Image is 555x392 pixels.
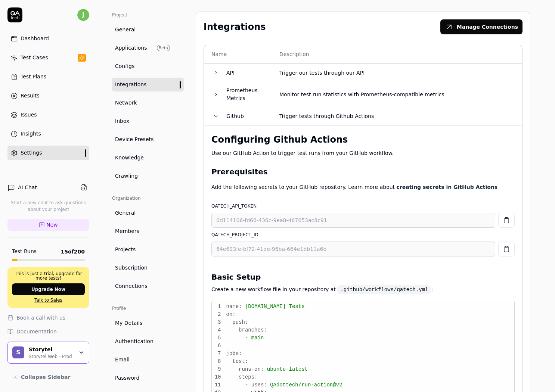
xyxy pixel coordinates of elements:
div: Test Cases [21,54,48,62]
a: Connections [112,279,184,293]
span: uses: [251,382,267,388]
button: Copy [498,242,515,256]
span: Subscription [115,264,148,272]
span: test: [232,358,248,364]
span: Configs [115,62,134,70]
span: Knowledge [115,154,144,162]
span: S [12,346,24,358]
button: Copy [498,213,515,228]
a: Book a call with us [7,314,89,322]
span: push: [232,319,248,325]
div: Project [112,12,184,18]
a: Password [112,371,184,385]
p: Add the following secrets to your GitHub repository. Learn more about [211,183,515,191]
div: Settings [21,149,42,157]
span: 10 [214,373,226,381]
a: Device Presets [112,133,184,146]
span: 7 [214,350,226,358]
span: Network [115,99,137,107]
div: Dashboard [21,35,49,43]
th: Name [204,45,272,64]
a: General [112,206,184,220]
p: Start a new chat to ask questions about your project [7,199,89,213]
td: Trigger tests through Github Actions [272,107,522,125]
span: 6 [214,342,226,350]
div: Test Plans [21,73,46,81]
p: This is just a trial, upgrade for more tests! [12,271,85,280]
span: 5 [214,334,226,342]
button: Collapse Sidebar [7,370,89,385]
button: Manage Connections [440,19,523,34]
span: branches: [239,327,267,333]
td: Monitor test run statistics with Prometheus-compatible metrics [272,82,522,107]
a: Crawling [112,169,184,183]
div: Insights [21,130,41,138]
span: Crawling [115,172,138,180]
div: Organization [112,195,184,202]
span: 3 [214,318,226,326]
span: main [251,335,264,341]
a: Inbox [112,114,184,128]
a: Subscription [112,261,184,275]
span: Email [115,356,130,364]
h5: Test Runs [12,248,37,255]
button: j [77,7,89,22]
span: General [115,26,136,34]
label: QATECH_API_TOKEN [211,203,257,209]
span: 15 of 200 [61,248,85,256]
td: Trigger our tests through our API [272,64,522,82]
span: 11 [214,381,226,389]
a: Settings [7,146,89,160]
h3: Prerequisites [211,166,268,177]
span: Members [115,227,139,235]
span: New [46,221,58,229]
span: j [77,9,89,21]
span: steps: [239,374,257,380]
div: Storytel [29,346,74,353]
span: 4 [214,326,226,334]
th: Description [272,45,522,64]
a: My Details [112,316,184,330]
span: 2 [214,311,226,318]
span: 1 [214,303,226,311]
a: Projects [112,243,184,256]
p: Create a new workflow file in your repository at : [211,286,515,294]
a: Authentication [112,335,184,348]
span: Inbox [115,117,129,125]
td: Prometheus Metrics [219,82,272,107]
a: Members [112,224,184,238]
button: SStorytelStorytel Web - Prod [7,342,89,364]
span: - [245,335,248,341]
span: Integrations [115,81,146,88]
a: Integrations [112,78,184,91]
td: API [219,64,272,82]
td: Github [219,107,272,125]
span: Beta [157,45,170,51]
a: New [7,219,89,231]
span: Applications [115,44,147,52]
span: 8 [214,358,226,365]
div: Results [21,92,40,100]
a: Network [112,96,184,110]
div: Profile [112,305,184,312]
div: Issues [21,111,37,119]
a: Results [7,88,89,103]
span: Connections [115,282,148,290]
span: Tests [289,304,305,309]
a: Issues [7,108,89,122]
span: ubuntu-latest [267,366,308,372]
h2: Integrations [204,20,266,34]
h3: Basic Setup [211,271,515,283]
span: 9 [214,365,226,373]
span: Device Presets [115,136,154,143]
span: Authentication [115,337,154,345]
button: Upgrade Now [12,283,85,295]
a: Insights [7,127,89,141]
a: General [112,23,184,37]
a: Knowledge [112,151,184,165]
span: Password [115,374,139,382]
span: QAdottech/run-action@v2 [270,382,342,388]
h4: AI Chat [18,184,37,192]
a: Test Plans [7,69,89,84]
